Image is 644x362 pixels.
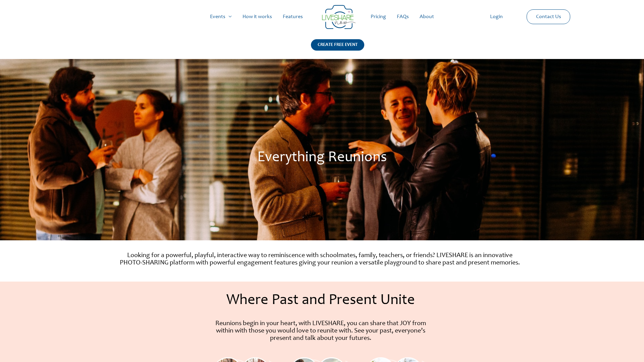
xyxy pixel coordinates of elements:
[118,252,521,267] p: Looking for a powerful, playful, interactive way to reminiscence with schoolmates, family, teache...
[311,39,364,51] div: CREATE FREE EVENT
[205,6,237,27] a: Events
[203,293,438,308] h1: Where Past and Present Unite
[237,6,277,27] a: How it works
[531,10,567,24] a: Contact Us
[208,320,433,342] p: Reunions begin in your heart, with LIVESHARE, you can share that JOY from within with those you w...
[12,6,632,27] nav: Site Navigation
[277,6,308,27] a: Features
[391,6,414,27] a: FAQs
[365,6,391,27] a: Pricing
[485,6,508,27] a: Login
[322,5,356,29] img: LiveShare logo - Capture & Share Event Memories
[311,39,364,59] a: CREATE FREE EVENT
[414,6,439,27] a: About
[257,150,387,165] span: Everything Reunions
